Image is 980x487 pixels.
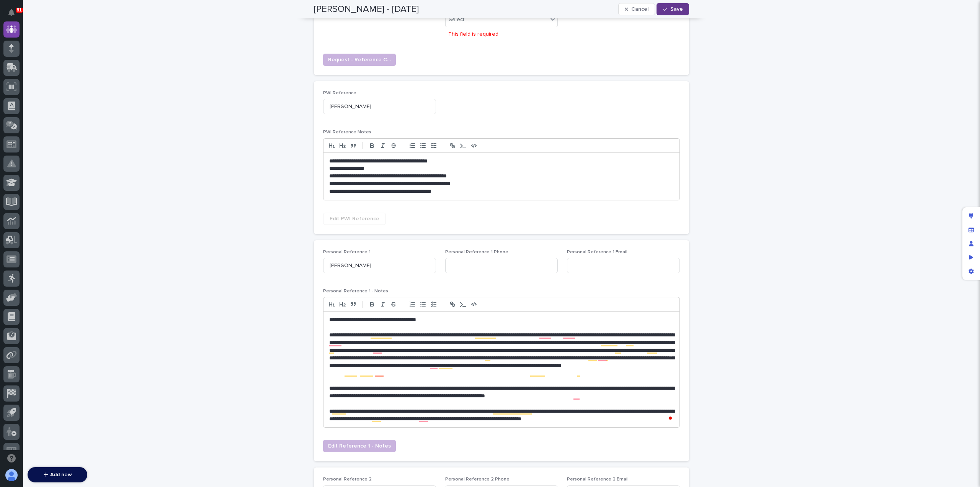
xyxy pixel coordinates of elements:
[8,30,139,43] p: Welcome 👋
[26,126,97,132] div: We're available if you need us!
[657,3,689,15] button: Save
[964,209,978,223] div: Edit layout
[330,215,379,223] span: Edit PWI Reference
[567,477,629,482] span: Personal Reference 2 Email
[8,7,23,23] img: Stacker
[3,5,20,21] button: Notifications
[631,7,648,12] span: Cancel
[76,142,93,148] span: Pylon
[323,312,679,427] div: To enrich screen reader interactions, please activate Accessibility in Grammarly extension settings
[8,43,139,55] p: How can we help?
[445,477,510,482] span: Personal Reference 2 Phone
[964,264,978,278] div: App settings
[323,440,396,452] button: Edit Reference 1 - Notes
[323,91,356,95] span: PWI Reference
[328,56,391,64] span: Request - Reference Check
[314,4,419,15] h2: [PERSON_NAME] - [DATE]
[5,93,45,107] a: 📖Help Docs
[323,130,371,134] span: PWI Reference Notes
[323,477,372,482] span: Personal Reference 2
[56,97,98,104] span: Onboarding Call
[28,467,87,482] button: Add new
[8,97,14,103] div: 📖
[17,7,22,13] p: 81
[328,442,391,450] span: Edit Reference 1 - Notes
[26,118,126,126] div: Start new chat
[130,121,139,130] button: Start new chat
[10,9,20,21] div: Notifications81
[445,250,508,254] span: Personal Reference 1 Phone
[3,450,20,466] button: Open support chat
[670,7,683,12] span: Save
[323,289,388,294] span: Personal Reference 1 - Notes
[449,16,468,24] div: Select...
[618,3,655,15] button: Cancel
[323,213,386,225] button: Edit PWI Reference
[54,141,93,148] a: Powered byPylon
[964,237,978,251] div: Manage users
[15,97,42,104] span: Help Docs
[567,250,627,254] span: Personal Reference 1 Email
[323,54,396,66] button: Request - Reference Check
[323,250,371,254] span: Personal Reference 1
[48,97,54,103] div: 🔗
[8,118,21,132] img: 1736555164131-43832dd5-751b-4058-ba23-39d91318e5a0
[3,467,20,483] button: users-avatar
[964,223,978,237] div: Manage fields and data
[448,30,498,38] p: This field is required
[45,93,101,107] a: 🔗Onboarding Call
[964,251,978,264] div: Preview as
